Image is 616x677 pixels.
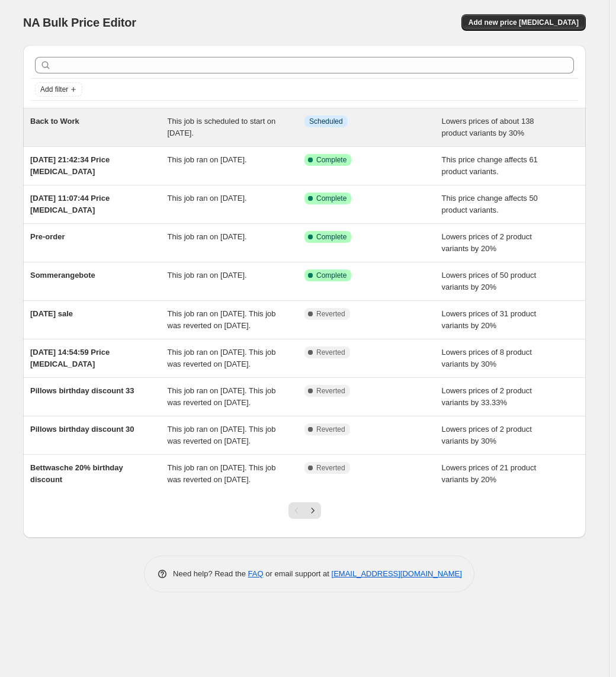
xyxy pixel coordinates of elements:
span: This job is scheduled to start on [DATE]. [168,117,276,137]
span: Add new price [MEDICAL_DATA] [469,18,579,27]
span: Sommerangebote [30,271,95,280]
span: Complete [316,271,346,280]
a: [EMAIL_ADDRESS][DOMAIN_NAME] [332,569,462,578]
span: Lowers prices of 50 product variants by 20% [442,271,537,291]
span: This job ran on [DATE]. This job was reverted on [DATE]. [168,463,276,484]
span: Lowers prices of 2 product variants by 30% [442,425,532,445]
span: NA Bulk Price Editor [23,16,136,29]
span: This job ran on [DATE]. This job was reverted on [DATE]. [168,425,276,445]
span: Pre-order [30,232,65,241]
span: Need help? Read the [173,569,248,578]
span: Reverted [316,386,345,396]
span: This price change affects 50 product variants. [442,194,538,214]
span: [DATE] 11:07:44 Price [MEDICAL_DATA] [30,194,110,214]
span: Complete [316,232,346,242]
span: Back to Work [30,117,79,126]
span: This job ran on [DATE]. [168,194,247,203]
span: Pillows birthday discount 33 [30,386,134,395]
span: Lowers prices of about 138 product variants by 30% [442,117,534,137]
span: This job ran on [DATE]. This job was reverted on [DATE]. [168,348,276,368]
span: Complete [316,155,346,165]
span: Lowers prices of 31 product variants by 20% [442,309,537,330]
button: Next [304,502,321,519]
span: Scheduled [309,117,343,126]
span: or email support at [264,569,332,578]
span: Complete [316,194,346,203]
span: [DATE] 14:54:59 Price [MEDICAL_DATA] [30,348,110,368]
span: Add filter [40,85,68,94]
span: Lowers prices of 8 product variants by 30% [442,348,532,368]
span: Reverted [316,348,345,357]
span: Lowers prices of 2 product variants by 20% [442,232,532,253]
span: This price change affects 61 product variants. [442,155,538,176]
a: FAQ [248,569,264,578]
span: [DATE] sale [30,309,73,318]
span: Lowers prices of 2 product variants by 33.33% [442,386,532,407]
span: Reverted [316,425,345,434]
button: Add new price [MEDICAL_DATA] [461,14,586,31]
span: This job ran on [DATE]. [168,232,247,241]
span: Reverted [316,309,345,319]
span: This job ran on [DATE]. [168,155,247,164]
span: This job ran on [DATE]. This job was reverted on [DATE]. [168,386,276,407]
span: Pillows birthday discount 30 [30,425,134,434]
span: This job ran on [DATE]. [168,271,247,280]
nav: Pagination [288,502,321,519]
span: Bettwasche 20% birthday discount [30,463,123,484]
span: Reverted [316,463,345,473]
button: Add filter [35,82,82,97]
span: This job ran on [DATE]. This job was reverted on [DATE]. [168,309,276,330]
span: Lowers prices of 21 product variants by 20% [442,463,537,484]
span: [DATE] 21:42:34 Price [MEDICAL_DATA] [30,155,110,176]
